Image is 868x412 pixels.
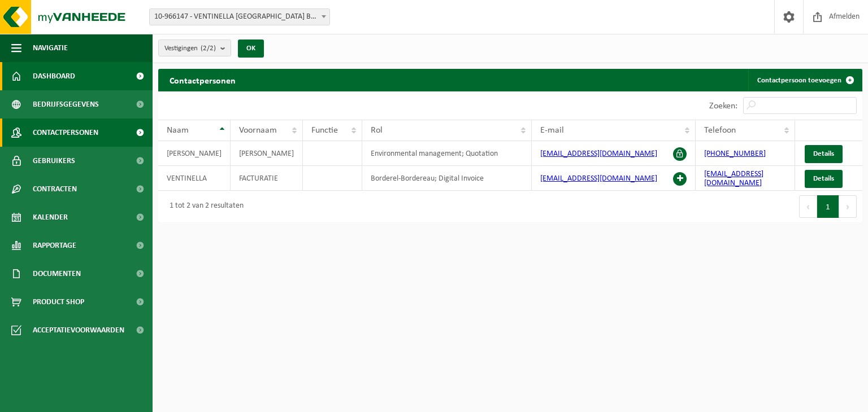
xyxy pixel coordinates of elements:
[167,126,189,135] span: Naam
[709,102,737,111] label: Zoeken:
[813,175,834,182] span: Details
[805,145,843,163] a: Details
[201,45,216,52] count: (2/2)
[164,196,244,217] div: 1 tot 2 van 2 resultaten
[704,126,736,135] span: Telefoon
[371,126,383,135] span: Rol
[158,166,231,191] td: VENTINELLA
[813,150,834,157] span: Details
[158,40,231,56] button: Vestigingen(2/2)
[311,126,338,135] span: Functie
[704,170,763,187] a: [EMAIL_ADDRESS][DOMAIN_NAME]
[158,69,247,91] h2: Contactpersonen
[238,40,264,58] button: OK
[239,126,277,135] span: Voornaam
[33,288,84,316] span: Product Shop
[33,231,76,260] span: Rapportage
[817,195,839,218] button: 1
[704,150,766,158] a: [PHONE_NUMBER]
[362,166,532,191] td: Borderel-Bordereau; Digital Invoice
[33,147,75,175] span: Gebruikers
[158,141,231,166] td: [PERSON_NAME]
[540,126,564,135] span: E-mail
[33,119,98,147] span: Contactpersonen
[164,40,216,57] span: Vestigingen
[748,69,861,91] a: Contactpersoon toevoegen
[362,141,532,166] td: Environmental management; Quotation
[839,195,857,218] button: Next
[33,175,77,203] span: Contracten
[150,9,329,25] span: 10-966147 - VENTINELLA BELGIUM BV - KORTRIJK
[33,34,68,62] span: Navigatie
[33,260,81,288] span: Documenten
[799,195,817,218] button: Previous
[540,150,657,158] a: [EMAIL_ADDRESS][DOMAIN_NAME]
[231,166,303,191] td: FACTURATIE
[33,316,124,344] span: Acceptatievoorwaarden
[231,141,303,166] td: [PERSON_NAME]
[805,170,843,188] a: Details
[33,90,99,119] span: Bedrijfsgegevens
[540,174,657,183] a: [EMAIL_ADDRESS][DOMAIN_NAME]
[33,203,68,231] span: Kalender
[33,62,75,90] span: Dashboard
[149,8,330,25] span: 10-966147 - VENTINELLA BELGIUM BV - KORTRIJK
